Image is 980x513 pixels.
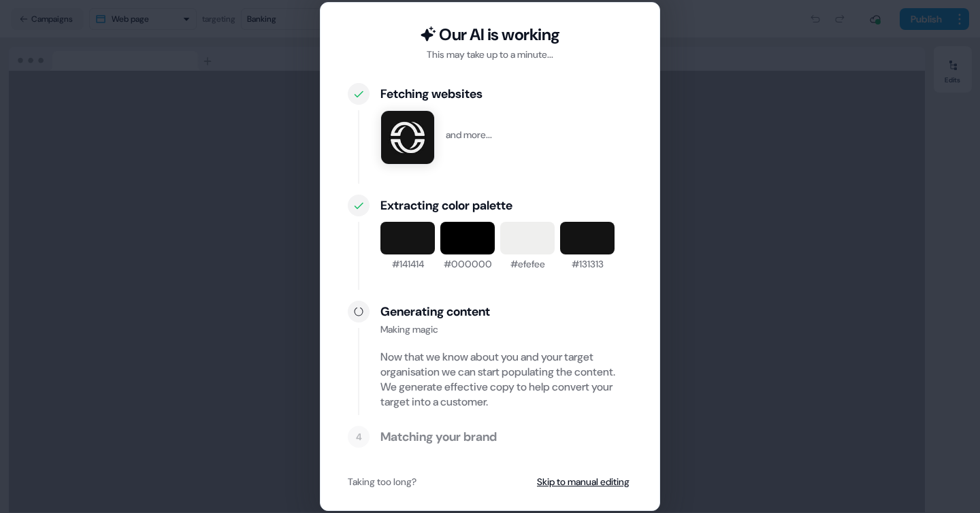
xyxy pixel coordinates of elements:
div: and more... [380,105,632,165]
div: Taking too long? [348,475,416,489]
div: Matching your brand [380,429,632,445]
div: #131313 [572,257,604,271]
div: Our AI is working [439,24,560,45]
div: Generating content [380,303,632,320]
div: Extracting color palette [380,197,632,214]
div: #000000 [444,257,492,271]
div: #141414 [392,257,424,271]
div: This may take up to a minute... [427,48,553,61]
div: Making magic [380,322,632,336]
button: Skip to manual editing [534,469,632,494]
div: 4 [356,430,362,444]
div: Now that we know about you and your target organisation we can start populating the content. We g... [380,350,632,410]
div: #efefee [510,257,545,271]
div: Fetching websites [380,86,632,102]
